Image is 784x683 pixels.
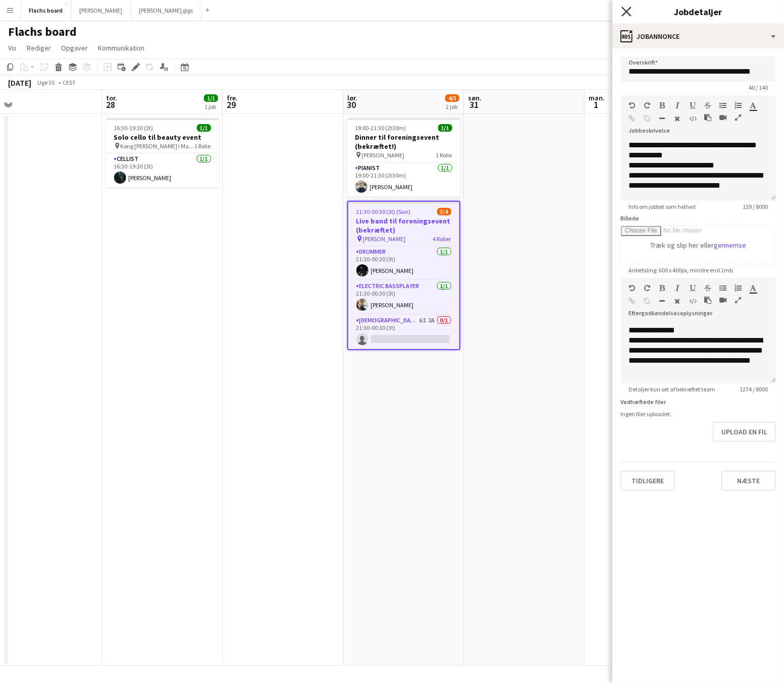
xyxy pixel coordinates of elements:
span: 40 / 140 [741,84,776,91]
button: Upload en fil [713,422,776,442]
div: Jobannonce [612,24,784,48]
span: 1 [587,99,605,110]
button: HTML-kode [689,297,696,305]
h3: Solo cello til beauty event [106,133,219,142]
button: Indsæt video [719,296,726,304]
span: 1 Rolle [436,151,452,159]
span: man. [589,93,605,102]
button: Gentag [644,284,651,292]
span: 19:00-21:30 (2t30m) [355,124,406,132]
h1: Flachs board [8,24,77,39]
button: Fortryd [629,101,636,109]
div: [DATE] [8,78,31,88]
button: Ryd formatering [674,115,681,123]
button: Understregning [689,101,696,109]
span: Kong [PERSON_NAME] i Magasin på Kongens Nytorv [121,142,195,150]
button: Sæt ind som almindelig tekst [704,296,711,304]
h3: Live band til foreningsevent (bekræftet) [348,216,459,235]
div: CEST [63,79,76,86]
button: Flachs board [21,1,71,20]
a: Kommunikation [94,41,148,54]
span: 29 [225,99,238,110]
span: fre. [227,93,238,102]
div: 2 job [446,103,459,110]
button: Ordnet liste [735,101,742,109]
button: Indsæt video [719,113,726,122]
button: Fuld skærm [735,296,742,304]
span: 30 [346,99,357,110]
span: [PERSON_NAME] [362,151,405,159]
button: Fuld skærm [735,113,742,122]
a: Vis [4,41,21,54]
button: Gennemstreget [704,284,711,292]
app-job-card: 21:30-00:30 (3t) (Sun)3/4Live band til foreningsevent (bekræftet) [PERSON_NAME]4 RollerDrummer1/1... [347,201,460,350]
span: 28 [104,99,117,110]
span: 159 / 8000 [735,203,776,210]
app-card-role: [DEMOGRAPHIC_DATA] Singer6I2A0/121:30-00:30 (3t) [348,315,459,349]
span: 4/5 [445,94,459,102]
button: Kursiv [674,101,681,109]
button: Vandret linje [659,115,666,123]
span: tor. [106,93,117,102]
span: 3/4 [437,208,451,215]
button: [PERSON_NAME] gigs [131,1,201,20]
a: Rediger [23,41,55,54]
span: Info om jobbet som helhed [620,203,704,210]
button: Gentag [644,101,651,109]
span: 1/1 [204,94,218,102]
span: 1274 / 8000 [731,385,776,393]
span: Detaljer kun set af bekræftet team [620,385,723,393]
button: HTML-kode [689,115,696,123]
button: Fortryd [629,284,636,292]
span: Opgaver [61,43,88,52]
app-job-card: 19:00-21:30 (2t30m)1/1Dinner til foreningsevent (bekræftet!) [PERSON_NAME]1 RollePianist1/119:00-... [347,118,460,197]
span: [PERSON_NAME] [363,235,406,243]
button: Ryd formatering [674,297,681,305]
button: Tekstfarve [750,284,757,292]
h3: Dinner til foreningsevent (bekræftet!) [347,133,460,151]
span: lør. [347,93,357,102]
span: Rediger [27,43,51,52]
span: Vis [8,43,17,52]
button: Uordnet liste [719,101,726,109]
button: Tekstfarve [750,101,757,109]
button: [PERSON_NAME] [71,1,131,20]
h3: Jobdetaljer [612,5,784,18]
span: Anbefaling: 600 x 400px, mindre end 2mb [620,266,741,274]
label: Vedhæftede filer [620,398,666,406]
span: 4 Roller [433,235,451,243]
app-card-role: Electric Bassplayer1/121:30-00:30 (3t)[PERSON_NAME] [348,280,459,315]
button: Understregning [689,284,696,292]
button: Ordnet liste [735,284,742,292]
div: Ingen filer uploadet. [620,410,776,418]
button: Sæt ind som almindelig tekst [704,113,711,122]
button: Vandret linje [659,297,666,305]
div: 1 job [204,103,218,110]
button: Tidligere [620,471,675,491]
button: Fed [659,284,666,292]
span: Kommunikation [98,43,144,52]
span: 1/1 [197,124,211,132]
app-card-role: Pianist1/119:00-21:30 (2t30m)[PERSON_NAME] [347,162,460,197]
button: Næste [721,471,776,491]
button: Gennemstreget [704,101,711,109]
span: Uge 35 [33,79,59,86]
span: 1/1 [438,124,452,132]
button: Kursiv [674,284,681,292]
span: søn. [468,93,482,102]
button: Fed [659,101,666,109]
button: Uordnet liste [719,284,726,292]
span: 31 [466,99,482,110]
a: Opgaver [57,41,92,54]
app-job-card: 16:30-19:30 (3t)1/1Solo cello til beauty event Kong [PERSON_NAME] i Magasin på Kongens Nytorv1 Ro... [106,118,219,188]
app-card-role: Cellist1/116:30-19:30 (3t)[PERSON_NAME] [106,153,219,188]
span: 16:30-19:30 (3t) [114,124,153,132]
span: 1 Rolle [195,142,211,150]
span: 21:30-00:30 (3t) (Sun) [356,208,411,215]
app-card-role: Drummer1/121:30-00:30 (3t)[PERSON_NAME] [348,246,459,280]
